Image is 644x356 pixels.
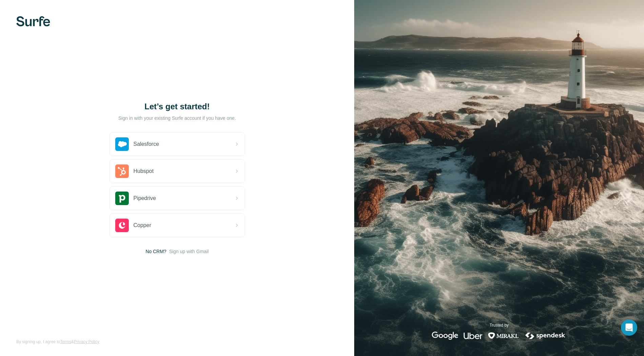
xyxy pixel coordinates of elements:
p: Trusted by [489,322,508,328]
img: salesforce's logo [115,137,129,151]
span: Pipedrive [134,194,156,202]
button: Sign up with Gmail [169,248,209,255]
img: Surfe's logo [16,16,50,26]
span: Copper [134,221,151,229]
img: uber's logo [464,332,482,340]
img: copper's logo [115,219,129,232]
img: mirakl's logo [488,332,519,340]
span: Salesforce [134,140,159,148]
div: Open Intercom Messenger [621,319,637,336]
p: Sign in with your existing Surfe account if you have one. [118,115,236,121]
img: spendesk's logo [524,332,566,340]
span: By signing up, I agree to & [16,339,99,345]
img: pipedrive's logo [115,192,129,205]
h1: Let’s get started! [109,101,245,112]
span: Hubspot [134,167,154,175]
a: Privacy Policy [74,339,99,344]
a: Terms [60,339,71,344]
img: hubspot's logo [115,164,129,178]
span: No CRM? [145,248,166,255]
img: google's logo [432,332,458,340]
